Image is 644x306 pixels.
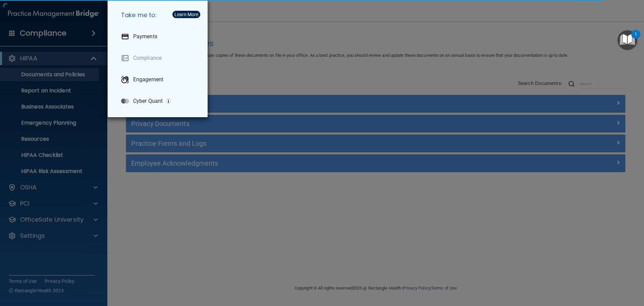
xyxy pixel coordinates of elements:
a: Cyber Quant [116,92,202,111]
a: Compliance [116,49,202,68]
div: Learn More [174,12,198,17]
p: Payments [133,33,157,40]
h5: Take me to: [116,6,202,25]
p: Engagement [133,76,163,83]
button: Learn More [172,11,200,18]
div: 1 [635,34,637,43]
a: Engagement [116,70,202,89]
p: Cyber Quant [133,98,163,104]
a: Payments [116,27,202,46]
button: Open Resource Center, 1 new notification [618,30,637,50]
